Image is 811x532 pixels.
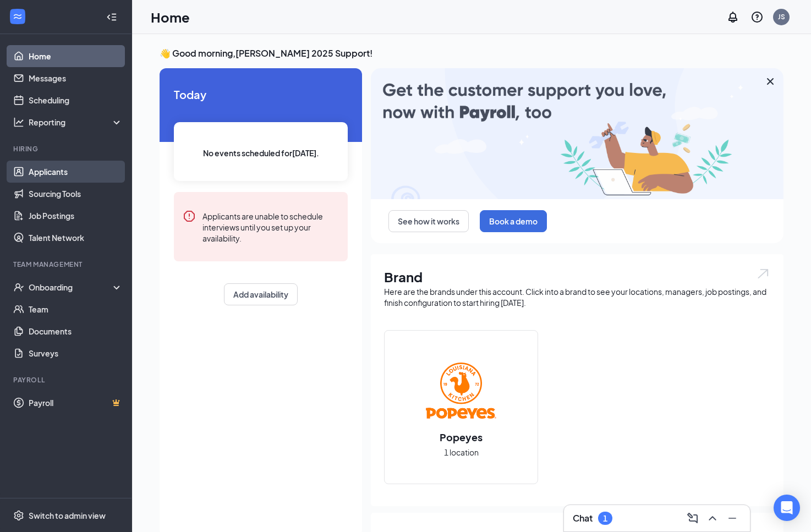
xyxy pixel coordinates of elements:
svg: ChevronUp [706,512,719,525]
img: open.6027fd2a22e1237b5b06.svg [756,267,770,280]
button: See how it works [388,210,469,232]
button: Add availability [224,283,298,305]
button: Book a demo [480,210,547,232]
span: No events scheduled for [DATE] . [203,147,319,159]
a: Sourcing Tools [29,183,123,205]
a: Team [29,298,123,320]
button: Minimize [724,509,741,527]
a: Documents [29,320,123,342]
a: Applicants [29,161,123,183]
a: PayrollCrown [29,392,123,414]
a: Messages [29,67,123,89]
span: 1 location [444,446,479,458]
div: Reporting [29,117,123,128]
div: Onboarding [29,282,113,293]
h2: Popeyes [429,430,494,444]
svg: Analysis [13,117,24,128]
a: Home [29,45,123,67]
button: ComposeMessage [684,509,702,527]
img: payroll-large.gif [371,68,783,199]
div: Here are the brands under this account. Click into a brand to see your locations, managers, job p... [384,286,770,308]
h1: Brand [384,267,770,286]
svg: Cross [764,75,777,88]
div: Hiring [13,144,120,153]
svg: Error [183,210,196,223]
div: Switch to admin view [29,510,106,521]
svg: Notifications [726,10,739,24]
div: 1 [603,514,607,523]
div: Applicants are unable to schedule interviews until you set up your availability. [202,210,339,244]
h3: 👋 Good morning, [PERSON_NAME] 2025 Support ! [160,47,783,59]
svg: ComposeMessage [686,512,699,525]
a: Talent Network [29,227,123,249]
a: Surveys [29,342,123,364]
a: Scheduling [29,89,123,111]
a: Job Postings [29,205,123,227]
div: Payroll [13,375,120,385]
button: ChevronUp [704,509,721,527]
div: Open Intercom Messenger [774,495,800,521]
svg: QuestionInfo [750,10,764,24]
span: Today [174,86,348,103]
div: Team Management [13,260,120,269]
h3: Chat [573,512,593,524]
svg: WorkstreamLogo [12,11,23,22]
svg: Collapse [106,12,117,23]
svg: UserCheck [13,282,24,293]
svg: Settings [13,510,24,521]
div: JS [778,12,785,21]
svg: Minimize [726,512,739,525]
h1: Home [151,8,190,26]
img: Popeyes [426,355,496,426]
